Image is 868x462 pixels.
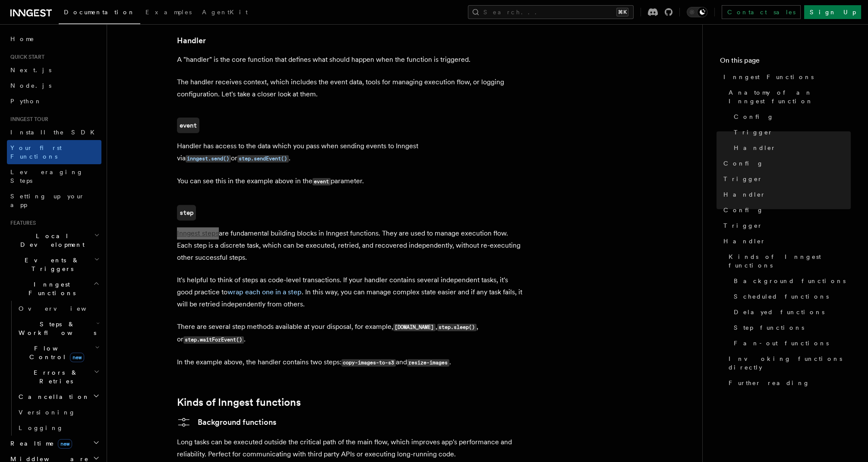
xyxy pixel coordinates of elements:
span: Config [734,112,774,121]
span: Handler [734,143,776,152]
a: Anatomy of an Inngest function [725,85,851,109]
a: Python [7,93,101,109]
button: Steps & Workflows [15,316,101,341]
p: A "handler" is the core function that defines what should happen when the function is triggered. [177,54,522,66]
span: AgentKit [202,9,248,16]
span: Handler [723,237,766,245]
a: Documentation [59,3,140,24]
span: Config [723,206,764,214]
p: In the example above, the handler contains two steps: and . [177,356,522,369]
a: Sign Up [804,5,861,19]
a: Setting up your app [7,188,101,213]
span: Logging [19,424,63,431]
span: Invoking functions directly [729,354,851,372]
span: Inngest Functions [723,73,814,81]
code: copy-images-to-s3 [341,359,396,366]
span: Python [10,98,42,105]
span: Trigger [734,128,773,137]
a: Inngest steps [177,229,219,237]
span: Cancellation [15,392,90,401]
span: Examples [145,9,192,16]
a: Install the SDK [7,124,101,140]
a: Inngest Functions [720,69,851,85]
button: Local Development [7,228,101,252]
span: Errors & Retries [15,368,94,386]
a: Your first Functions [7,140,101,164]
a: Node.js [7,78,101,93]
button: Errors & Retries [15,365,101,389]
span: Leveraging Steps [10,169,83,184]
button: Cancellation [15,389,101,405]
span: new [70,353,84,362]
h4: On this page [720,55,851,69]
a: Examples [140,3,197,23]
span: Overview [19,305,107,312]
a: Logging [15,420,101,436]
code: event [312,178,331,185]
span: Realtime [7,439,72,448]
code: [DOMAIN_NAME] [393,324,436,331]
span: Background functions [734,277,846,285]
a: Versioning [15,405,101,420]
div: Inngest Functions [7,301,101,436]
button: Flow Controlnew [15,341,101,365]
span: Setting up your app [10,193,85,208]
a: Config [730,109,851,124]
a: Background functions [177,415,276,429]
a: Background functions [730,273,851,289]
span: Inngest tour [7,116,48,123]
span: Next.js [10,67,51,73]
code: inngest.send() [186,155,231,162]
a: Further reading [725,375,851,391]
a: Handler [730,140,851,156]
span: Features [7,220,36,226]
a: Contact sales [722,5,801,19]
span: new [58,439,72,449]
a: step.sendEvent() [237,154,289,162]
a: Delayed functions [730,304,851,320]
a: Kinds of Inngest functions [177,396,301,408]
a: Step functions [730,320,851,335]
span: Kinds of Inngest functions [729,252,851,270]
span: Further reading [729,379,810,387]
code: step.sendEvent() [237,155,289,162]
span: Versioning [19,409,76,416]
a: Invoking functions directly [725,351,851,375]
a: wrap each one in a step [227,288,302,296]
a: Kinds of Inngest functions [725,249,851,273]
span: Steps & Workflows [15,320,96,337]
span: Delayed functions [734,308,824,316]
a: Fan-out functions [730,335,851,351]
a: Scheduled functions [730,289,851,304]
a: Home [7,31,101,47]
span: Trigger [723,221,763,230]
span: Install the SDK [10,129,100,136]
span: Scheduled functions [734,292,829,301]
span: Inngest Functions [7,280,93,297]
a: Handler [177,35,206,47]
p: It's helpful to think of steps as code-level transactions. If your handler contains several indep... [177,274,522,310]
code: step.sleep() [437,324,477,331]
span: Events & Triggers [7,256,94,273]
code: step.waitForEvent() [183,336,244,344]
a: Handler [720,187,851,202]
code: resize-images [407,359,449,366]
span: Quick start [7,54,44,61]
a: event [177,118,199,133]
p: There are several step methods available at your disposal, for example, , , or . [177,321,522,346]
span: Home [10,35,35,43]
a: Handler [720,233,851,249]
a: AgentKit [197,3,253,23]
span: Anatomy of an Inngest function [729,88,851,105]
a: Overview [15,301,101,316]
a: Trigger [720,218,851,233]
kbd: ⌘K [616,8,628,16]
p: are fundamental building blocks in Inngest functions. They are used to manage execution flow. Eac... [177,227,522,264]
p: The handler receives context, which includes the event data, tools for managing execution flow, o... [177,76,522,100]
button: Toggle dark mode [687,7,707,17]
button: Search...⌘K [468,5,634,19]
span: Handler [723,190,766,199]
button: Realtimenew [7,436,101,451]
p: Long tasks can be executed outside the critical path of the main flow, which improves app's perfo... [177,436,522,460]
